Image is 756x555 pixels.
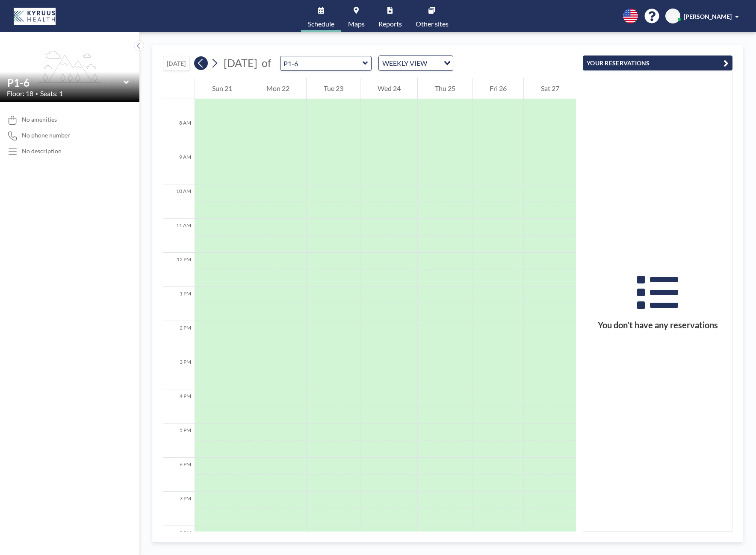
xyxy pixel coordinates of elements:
[381,58,429,69] span: WEEKLY VIEW
[307,78,360,99] div: Tue 23
[348,20,365,27] span: Maps
[163,458,195,492] div: 6 PM
[163,253,195,287] div: 12 PM
[163,82,195,116] div: 7 AM
[163,150,195,184] div: 9 AM
[195,78,249,99] div: Sun 21
[524,78,576,99] div: Sat 27
[40,89,63,98] span: Seats: 1
[684,13,732,20] span: [PERSON_NAME]
[262,56,271,70] span: of
[224,56,257,69] span: [DATE]
[7,89,33,98] span: Floor: 18
[281,56,363,70] input: P1-6
[163,355,195,389] div: 3 PM
[583,55,732,70] button: YOUR RESERVATIONS
[430,58,439,69] input: Search for option
[668,12,678,20] span: MC
[472,78,523,99] div: Fri 26
[308,20,334,27] span: Schedule
[7,76,124,89] input: P1-6
[163,219,195,253] div: 11 AM
[249,78,306,99] div: Mon 22
[22,131,70,139] span: No phone number
[22,116,57,123] span: No amenities
[163,116,195,150] div: 8 AM
[163,389,195,424] div: 4 PM
[360,78,417,99] div: Wed 24
[378,20,402,27] span: Reports
[22,147,62,155] div: No description
[14,8,56,25] img: organization-logo
[163,424,195,458] div: 5 PM
[35,91,38,96] span: •
[583,320,732,330] h3: You don’t have any reservations
[163,184,195,219] div: 10 AM
[418,78,472,99] div: Thu 25
[416,20,449,27] span: Other sites
[163,492,195,526] div: 7 PM
[163,321,195,355] div: 2 PM
[379,56,453,70] div: Search for option
[163,56,190,71] button: [DATE]
[163,287,195,321] div: 1 PM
